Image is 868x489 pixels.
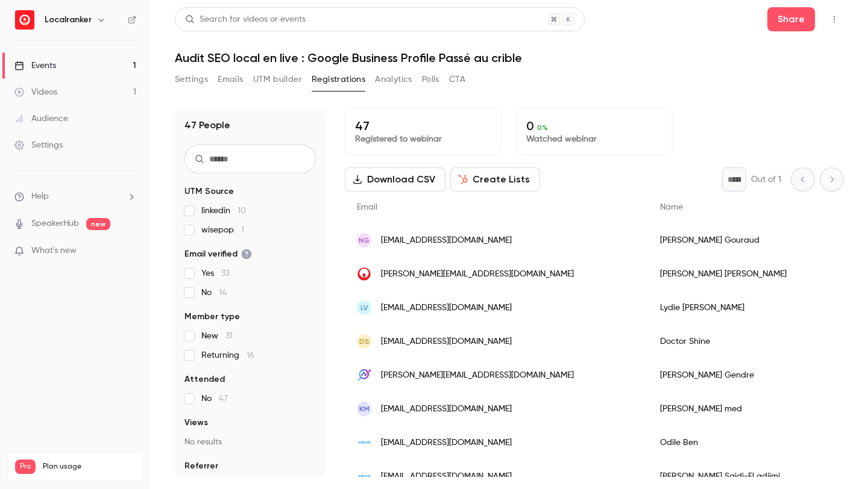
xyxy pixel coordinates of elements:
span: Pro [15,459,36,474]
div: Events [14,60,56,72]
span: wisepop [201,224,244,236]
span: [EMAIL_ADDRESS][DOMAIN_NAME] [381,437,512,449]
span: [EMAIL_ADDRESS][DOMAIN_NAME] [381,234,512,247]
img: solocal.com [357,435,371,450]
li: help-dropdown-opener [14,190,136,203]
span: [EMAIL_ADDRESS][DOMAIN_NAME] [381,302,512,314]
span: New [201,330,233,342]
span: km [359,403,370,414]
span: DS [359,336,370,347]
span: 14 [219,288,227,297]
button: Share [767,7,815,31]
span: What's new [31,244,77,257]
p: Watched webinar [526,133,662,145]
span: 1 [241,226,244,234]
span: Attended [184,373,225,385]
span: UTM Source [184,185,234,198]
div: Audience [14,113,68,125]
button: Polls [422,70,439,89]
img: solocal.com [357,469,371,484]
button: Analytics [375,70,412,89]
span: Yes [201,267,230,279]
button: UTM builder [253,70,302,89]
p: 47 [355,119,491,133]
span: LV [360,302,368,313]
p: 0 [526,119,662,133]
button: Emails [218,70,243,89]
p: Out of 1 [751,173,781,185]
h6: Localranker [45,14,92,26]
span: No [201,393,228,405]
span: Plan usage [43,462,136,472]
span: [PERSON_NAME][EMAIL_ADDRESS][DOMAIN_NAME] [381,268,574,281]
span: NG [359,235,370,246]
span: [EMAIL_ADDRESS][DOMAIN_NAME] [381,403,512,416]
span: No [201,287,227,299]
span: new [86,218,110,230]
button: Create Lists [450,167,540,192]
span: Member type [184,311,240,323]
span: Name [660,203,683,211]
span: linkedin [201,205,246,217]
h1: Audit SEO local en live : Google Business Profile Passé au crible [175,51,844,65]
span: Email [357,203,377,211]
h1: 47 People [184,118,230,132]
div: Search for videos or events [185,13,306,26]
p: Registered to webinar [355,133,491,145]
button: Registrations [312,70,365,89]
span: Email verified [184,248,252,260]
p: No results [184,436,316,448]
span: 0 % [537,123,548,132]
button: Settings [175,70,208,89]
span: 31 [225,332,233,340]
span: Views [184,417,208,429]
span: 10 [237,207,246,215]
span: 47 [219,394,228,403]
img: Localranker [15,10,34,30]
span: [EMAIL_ADDRESS][DOMAIN_NAME] [381,335,512,348]
div: Videos [14,86,57,98]
div: Settings [14,139,63,151]
span: 33 [221,269,230,278]
span: Referrer [184,460,218,472]
img: veolia.com [357,267,371,281]
button: CTA [449,70,465,89]
button: Download CSV [345,167,445,192]
span: [PERSON_NAME][EMAIL_ADDRESS][DOMAIN_NAME] [381,369,574,382]
span: [EMAIL_ADDRESS][DOMAIN_NAME] [381,470,512,483]
span: 16 [247,351,254,360]
a: SpeakerHub [31,217,79,230]
span: Returning [201,349,254,361]
span: Help [31,190,49,203]
img: beyooz.fr [357,368,371,382]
